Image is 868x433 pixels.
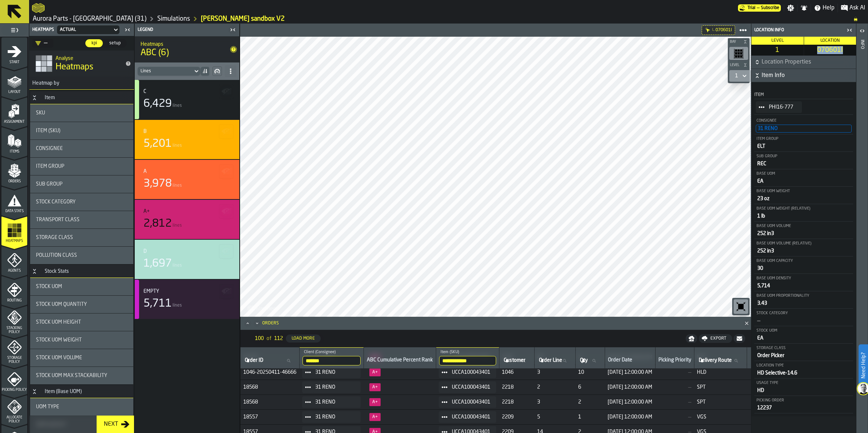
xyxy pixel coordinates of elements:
[136,27,228,32] div: Legend
[143,169,231,174] div: Title
[36,128,127,134] div: Title
[104,39,126,47] div: thumb
[85,39,103,48] label: button-switch-multi-kpi
[40,95,59,101] div: Item
[30,313,133,331] div: stat-Stock UOM Height
[849,4,865,12] span: Ask AI
[754,99,853,115] div: StatList-item-PHI16-777
[36,252,77,258] span: Pollution Class
[754,92,853,97] div: Item
[504,357,526,363] span: label
[101,420,121,429] div: Next
[30,385,133,398] h3: title-section-Item (Base UOM)
[36,355,82,361] span: Stock UOM Volume
[823,4,835,12] span: Help
[820,39,840,43] span: Location
[141,47,222,59] span: ABC (6)
[143,137,172,150] div: 5,201
[1,37,27,66] li: menu Start
[1,246,27,275] li: menu Agents
[754,187,853,204] div: StatList-item-Base UOM Weight
[249,333,326,344] div: ButtonLoadMore-Load More-Prev-First-Last
[30,296,133,313] div: stat-Stock UOM Quantity
[36,235,127,240] div: Title
[29,80,59,86] span: Heatmap by
[143,288,231,294] div: Title
[762,71,855,80] span: Item Info
[699,334,732,343] button: button-Export
[1,416,27,424] span: Allocate Policy
[735,301,747,312] svg: Reset zoom and position
[97,416,134,433] button: button-Next
[242,301,283,315] a: logo-header
[756,189,852,194] div: Base UOM Weight
[754,239,853,256] div: StatList-item-Base UOM Volume (Relative)
[143,89,146,94] div: C
[742,320,751,327] button: Close
[762,58,855,66] span: Location Properties
[143,89,231,94] div: Title
[844,26,855,35] label: button-toggle-Close me
[243,369,296,375] span: 1046-20250411-46666
[30,247,133,264] div: stat-Pollution Class
[36,373,127,379] div: Title
[754,169,853,187] div: StatList-item-Base Uom
[754,361,853,379] div: StatList-item-Location Type
[1,60,27,64] span: Start
[267,336,271,341] span: of
[32,15,865,23] nav: Breadcrumb
[1,209,27,213] span: Data Stats
[36,284,127,290] div: Title
[756,118,852,123] div: Consignee
[757,266,763,271] span: 30
[754,134,853,152] div: StatList-item-Item Group
[36,373,107,379] span: Stock UOM Max Stackability
[538,356,572,365] input: label
[135,200,239,239] div: stat-
[441,350,459,355] span: label
[728,38,750,45] button: button-
[143,209,231,214] div: Title
[29,50,134,77] div: title-Heatmaps
[756,206,852,211] div: Base UOM Weight (Relative)
[756,259,852,263] div: Base UOM Capacity
[143,248,147,254] div: D
[30,104,133,122] div: stat-SKU
[135,80,239,119] div: stat-
[32,27,54,32] span: Heatmaps
[36,319,81,325] span: Stock UOM Height
[580,357,588,363] span: label
[502,356,531,365] input: label
[29,77,134,90] h3: title-section-Heatmap by
[135,240,239,279] div: stat-
[1,67,27,96] li: menu Layout
[757,144,765,149] span: ELT
[806,46,855,54] span: 070601I
[36,110,127,116] div: Title
[135,36,239,62] div: title-ABC (6)
[1,157,27,186] li: menu Orders
[36,199,76,205] span: Stock Category
[135,120,239,159] div: stat-
[143,217,172,230] div: 2,812
[30,175,133,193] div: stat-Sub Group
[36,302,87,307] span: Stock UOM Quantity
[135,160,239,199] div: stat-
[35,39,48,48] div: DropdownMenuValue-
[219,124,234,139] button: button-
[539,357,562,363] span: label
[1,388,27,392] span: Picking Policy
[36,404,59,410] span: UOM Type
[173,143,182,148] span: lines
[751,69,856,82] button: button-
[757,179,763,184] span: EA
[757,353,784,358] span: Order Picker
[36,217,127,223] div: Title
[1,326,27,334] span: Stacking Policy
[1,216,27,245] li: menu Heatmaps
[36,319,127,325] div: Title
[30,95,39,101] button: Button-Item-open
[860,38,865,431] div: Info
[756,294,852,298] div: Base UOM Proportionality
